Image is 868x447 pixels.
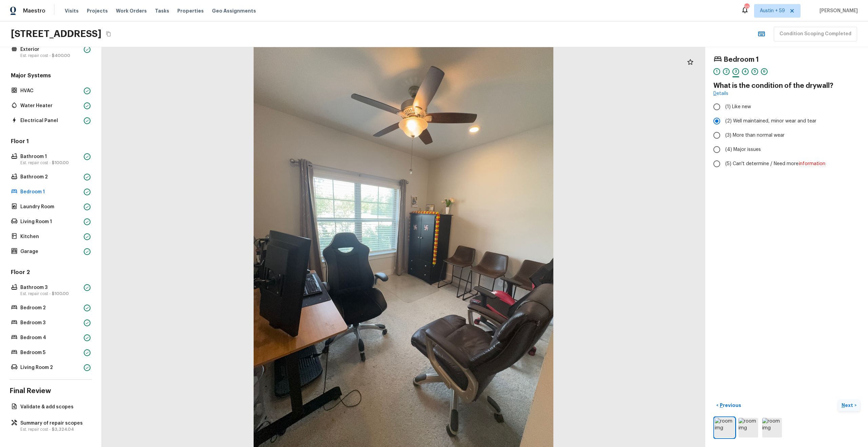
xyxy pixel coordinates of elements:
[20,319,81,326] p: Bedroom 3
[725,132,785,139] span: (3) More than normal wear
[20,174,81,180] p: Bathroom 2
[762,418,782,438] img: room img
[52,54,70,58] span: $400.00
[732,68,739,75] div: 3
[9,269,92,277] h5: Floor 2
[713,400,744,411] button: <Previous
[20,117,81,124] p: Electrical Panel
[738,418,758,438] img: room img
[20,203,81,210] p: Laundry Room
[20,349,81,356] p: Bedroom 5
[52,161,69,165] span: $100.00
[20,420,88,427] p: Summary of repair scopes
[116,7,147,14] span: Work Orders
[725,118,816,124] span: (2) Well maintained, minor wear and tear
[20,189,81,195] p: Bedroom 1
[87,7,108,14] span: Projects
[9,387,92,395] h4: Final Review
[715,418,734,438] img: room img
[20,153,81,160] p: Bathroom 1
[20,160,81,166] p: Est. repair cost -
[20,102,81,109] p: Water Heater
[52,292,69,296] span: $100.00
[20,88,81,94] p: HVAC
[65,7,79,14] span: Visits
[212,7,256,14] span: Geo Assignments
[177,7,204,14] span: Properties
[20,53,81,58] p: Est. repair cost -
[742,68,749,75] div: 4
[20,305,81,311] p: Bedroom 2
[718,402,741,409] p: Previous
[20,248,81,255] p: Garage
[723,68,730,75] div: 2
[838,400,860,411] button: Next>
[52,427,74,431] span: $3,324.04
[20,284,81,291] p: Bathroom 3
[20,427,88,432] p: Est. repair cost -
[23,7,45,14] span: Maestro
[104,30,113,38] button: Copy Address
[9,138,92,147] h5: Floor 1
[724,55,759,64] h4: Bedroom 1
[20,218,81,225] p: Living Room 1
[20,233,81,240] p: Kitchen
[20,46,81,53] p: Exterior
[744,4,749,11] div: 706
[713,68,720,75] div: 1
[798,161,826,167] em: information
[20,334,81,341] p: Bedroom 4
[20,364,81,371] p: Living Room 2
[817,7,858,14] span: [PERSON_NAME]
[751,68,758,75] div: 5
[713,81,860,90] h4: What is the condition of the drywall?
[761,68,768,75] div: 6
[20,291,81,296] p: Est. repair cost -
[760,7,785,14] span: Austin + 59
[725,103,751,110] span: (1) Like new
[155,8,169,13] span: Tasks
[725,160,826,167] span: (5) Can't determine / Need more
[20,404,88,410] p: Validate & add scopes
[713,90,728,97] a: Details
[725,146,761,153] span: (4) Major issues
[11,28,101,40] h2: [STREET_ADDRESS]
[842,402,854,409] p: Next
[9,72,92,81] h5: Major Systems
